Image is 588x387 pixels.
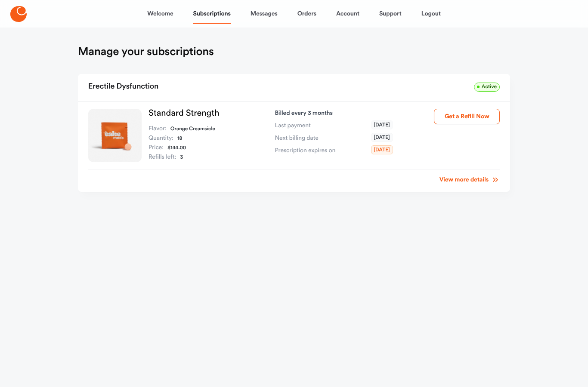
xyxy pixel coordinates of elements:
h1: Manage your subscriptions [78,45,214,58]
span: Next billing date [275,134,319,142]
span: [DATE] [371,133,393,142]
span: [DATE] [371,145,393,154]
dt: Price: [149,143,164,153]
h2: Erectile Dysfunction [88,79,158,95]
p: Billed every 3 months [275,109,420,117]
span: Prescription expires on [275,146,336,155]
a: Logout [421,3,441,24]
dd: $144.00 [167,143,186,153]
a: Support [379,3,402,24]
span: Last payment [275,121,311,130]
img: Standard Strength [88,109,142,162]
a: Orders [297,3,316,24]
button: Get a Refill Now [434,109,500,124]
a: Messages [251,3,278,24]
span: [DATE] [371,120,393,129]
a: Account [336,3,359,24]
a: Standard Strength [149,109,219,117]
dd: 3 [180,153,183,162]
dt: Refills left: [149,153,176,162]
dd: 18 [177,134,182,143]
dt: Quantity: [149,134,173,143]
dd: Orange Creamsicle [170,124,215,134]
span: Active [474,83,500,92]
a: Subscriptions [193,3,231,24]
a: View more details [439,175,500,184]
a: Welcome [147,3,173,24]
dt: Flavor: [149,124,167,134]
